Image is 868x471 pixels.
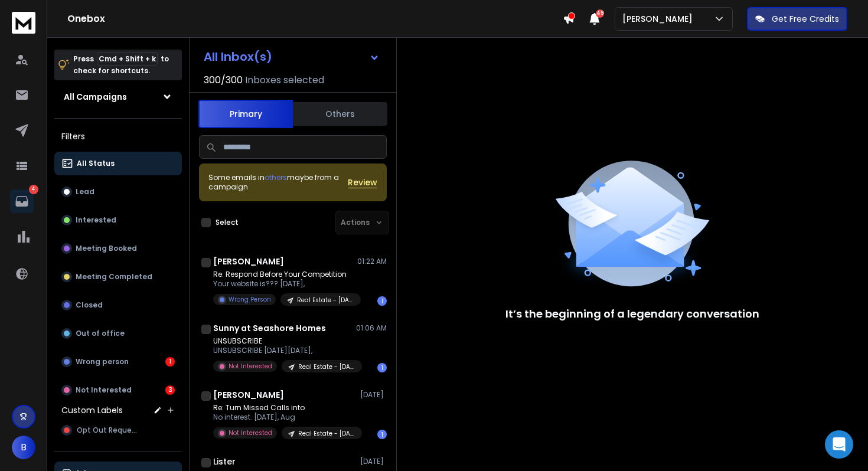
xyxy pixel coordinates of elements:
[10,189,34,213] a: 4
[64,91,127,103] h1: All Campaigns
[54,378,182,402] button: Not Interested3
[293,101,387,127] button: Others
[204,51,272,63] h1: All Inbox(s)
[76,300,103,310] p: Closed
[165,357,175,367] div: 1
[357,257,387,266] p: 01:22 AM
[229,429,272,437] p: Not Interested
[772,13,839,25] p: Get Free Credits
[377,363,387,372] div: 1
[298,362,355,371] p: Real Estate - [DATE]
[216,218,239,227] label: Select
[54,265,182,289] button: Meeting Completed
[208,173,348,192] div: Some emails in maybe from a campaign
[213,389,284,401] h1: [PERSON_NAME]
[73,53,169,77] p: Press to check for shortcuts.
[245,73,324,87] h3: Inboxes selected
[213,256,284,267] h1: [PERSON_NAME]
[213,403,355,413] p: Re: Turn Missed Calls into
[360,390,387,400] p: [DATE]
[12,12,35,34] img: logo
[204,73,243,87] span: 300 / 300
[297,296,354,305] p: Real Estate - [DATE]
[622,13,697,25] p: [PERSON_NAME]
[213,322,326,334] h1: Sunny at Seashore Homes
[97,52,158,66] span: Cmd + Shift + k
[54,85,182,109] button: All Campaigns
[747,7,847,31] button: Get Free Credits
[76,357,129,367] p: Wrong person
[213,456,236,467] h1: Lister
[377,430,387,439] div: 1
[76,244,137,253] p: Meeting Booked
[213,346,355,355] p: UNSUBSCRIBE [DATE][DATE],
[505,306,759,322] p: It’s the beginning of a legendary conversation
[348,176,377,188] button: Review
[76,329,125,338] p: Out of office
[76,187,94,197] p: Lead
[229,295,271,304] p: Wrong Person
[61,404,123,416] h3: Custom Labels
[77,426,139,435] span: Opt Out Request
[198,100,293,128] button: Primary
[356,323,387,333] p: 01:06 AM
[825,430,853,459] div: Open Intercom Messenger
[213,413,355,422] p: No interest. [DATE], Aug
[67,12,563,26] h1: Onebox
[54,418,182,442] button: Opt Out Request
[377,296,387,306] div: 1
[213,336,355,346] p: UNSUBSCRIBE
[29,185,38,194] p: 4
[54,180,182,204] button: Lead
[54,293,182,317] button: Closed
[213,279,355,289] p: Your website is??? [DATE],
[54,237,182,260] button: Meeting Booked
[77,159,115,168] p: All Status
[12,436,35,459] button: B
[265,172,287,182] span: others
[165,385,175,395] div: 3
[213,270,355,279] p: Re: Respond Before Your Competition
[54,350,182,374] button: Wrong person1
[194,45,389,68] button: All Inbox(s)
[54,322,182,345] button: Out of office
[298,429,355,438] p: Real Estate - [DATE]
[229,362,272,371] p: Not Interested
[76,385,132,395] p: Not Interested
[76,215,116,225] p: Interested
[54,128,182,145] h3: Filters
[360,457,387,466] p: [DATE]
[596,9,604,18] span: 49
[54,208,182,232] button: Interested
[54,152,182,175] button: All Status
[76,272,152,282] p: Meeting Completed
